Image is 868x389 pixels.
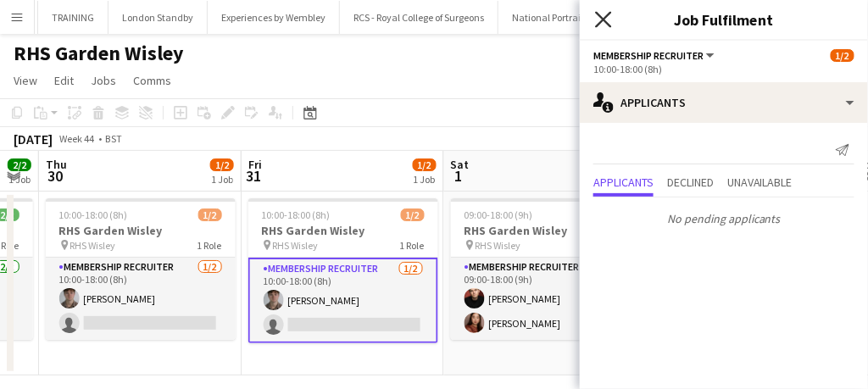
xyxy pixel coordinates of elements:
app-job-card: 10:00-18:00 (8h)1/2RHS Garden Wisley RHS Wisley1 RoleMembership Recruiter1/210:00-18:00 (8h)[PERS... [46,198,236,340]
span: 30 [43,166,67,186]
a: View [7,69,44,92]
span: 31 [246,166,262,186]
h3: RHS Garden Wisley [248,223,438,238]
span: Week 44 [56,132,98,145]
a: Edit [47,69,81,92]
span: Unavailable [727,176,793,188]
button: National Portrait Gallery (NPG) [498,1,659,34]
span: Membership Recruiter [593,49,704,62]
span: Thu [46,157,67,172]
span: 10:00-18:00 (8h) [59,208,128,221]
span: Jobs [91,73,116,88]
button: London Standby [108,1,208,34]
span: RHS Wisley [273,239,319,252]
app-card-role: Membership Recruiter2/209:00-18:00 (9h)[PERSON_NAME][PERSON_NAME] [451,258,641,340]
button: TRAINING [38,1,108,34]
app-card-role: Membership Recruiter1/210:00-18:00 (8h)[PERSON_NAME] [46,258,236,340]
p: No pending applicants [580,204,868,233]
span: 1/2 [413,158,437,171]
span: 1/2 [210,158,234,171]
span: RHS Wisley [476,239,521,252]
span: Sat [451,157,470,172]
span: 1 Role [198,239,222,252]
span: 1 Role [400,239,425,252]
h3: Job Fulfilment [580,8,868,31]
span: Edit [54,73,74,88]
div: BST [105,132,122,145]
app-job-card: 09:00-18:00 (9h)2/2RHS Garden Wisley RHS Wisley1 RoleMembership Recruiter2/209:00-18:00 (9h)[PERS... [451,198,641,340]
h3: RHS Garden Wisley [46,223,236,238]
a: Jobs [84,69,123,92]
span: View [14,73,37,88]
div: Applicants [580,82,868,123]
div: 10:00-18:00 (8h) [593,63,854,75]
button: Membership Recruiter [593,49,717,62]
div: 1 Job [211,173,233,186]
div: 1 Job [414,173,436,186]
button: Experiences by Wembley [208,1,340,34]
button: RCS - Royal College of Surgeons [340,1,498,34]
span: 1/2 [401,208,425,221]
span: 1/2 [831,49,854,62]
span: 1/2 [198,208,222,221]
span: 10:00-18:00 (8h) [262,208,331,221]
h1: RHS Garden Wisley [14,41,184,66]
span: 09:00-18:00 (9h) [465,208,533,221]
a: Comms [126,69,178,92]
div: [DATE] [14,131,53,147]
span: RHS Wisley [70,239,116,252]
span: Fri [248,157,262,172]
span: 1 [448,166,470,186]
app-card-role: Membership Recruiter1/210:00-18:00 (8h)[PERSON_NAME] [248,258,438,343]
span: 2/2 [8,158,31,171]
h3: RHS Garden Wisley [451,223,641,238]
span: Applicants [593,176,654,188]
span: Declined [667,176,714,188]
span: Comms [133,73,171,88]
app-job-card: 10:00-18:00 (8h)1/2RHS Garden Wisley RHS Wisley1 RoleMembership Recruiter1/210:00-18:00 (8h)[PERS... [248,198,438,343]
